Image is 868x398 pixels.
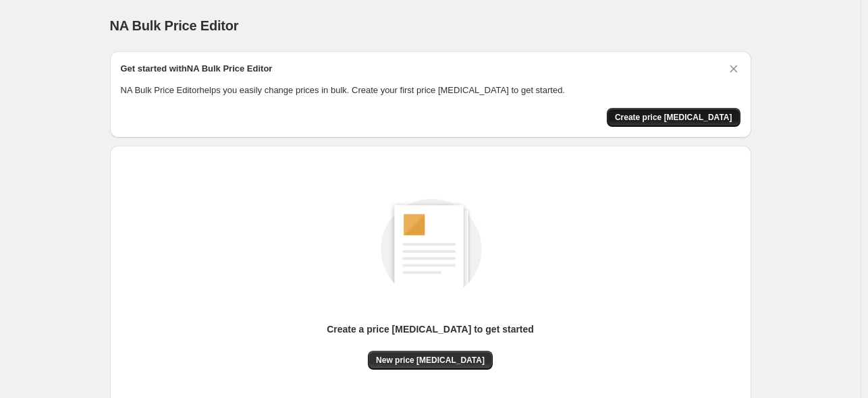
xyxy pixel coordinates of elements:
[327,322,534,336] p: Create a price [MEDICAL_DATA] to get started
[376,355,485,366] span: New price [MEDICAL_DATA]
[368,351,493,370] button: New price [MEDICAL_DATA]
[727,62,740,76] button: Dismiss card
[121,62,273,76] h2: Get started with NA Bulk Price Editor
[615,112,732,123] span: Create price [MEDICAL_DATA]
[121,84,740,97] p: NA Bulk Price Editor helps you easily change prices in bulk. Create your first price [MEDICAL_DAT...
[110,18,239,33] span: NA Bulk Price Editor
[607,108,740,127] button: Create price change job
